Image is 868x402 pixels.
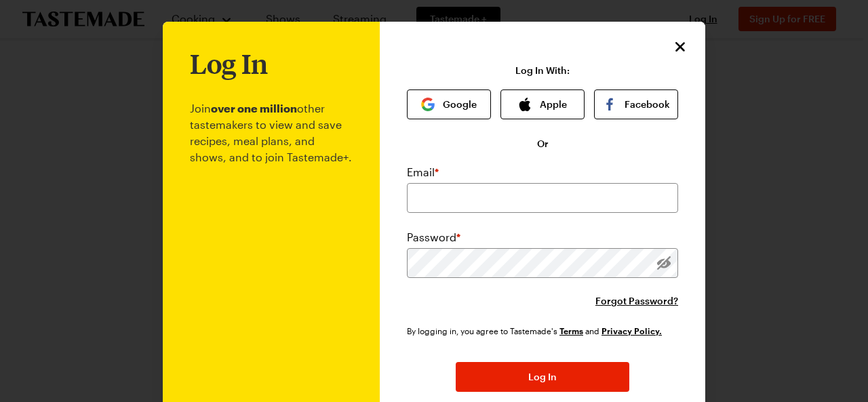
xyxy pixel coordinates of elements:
[407,89,491,119] button: Google
[456,362,629,392] button: Log In
[515,65,570,76] p: Log In With:
[407,229,460,245] label: Password
[407,324,667,338] div: By logging in, you agree to Tastemade's and
[528,370,557,384] span: Log In
[407,164,439,180] label: Email
[594,89,678,119] button: Facebook
[559,325,583,336] a: Tastemade Terms of Service
[500,89,585,119] button: Apple
[211,102,297,115] b: over one million
[190,49,268,79] h1: Log In
[537,137,549,150] span: Or
[671,38,689,56] button: Close
[601,325,662,336] a: Tastemade Privacy Policy
[595,294,678,308] button: Forgot Password?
